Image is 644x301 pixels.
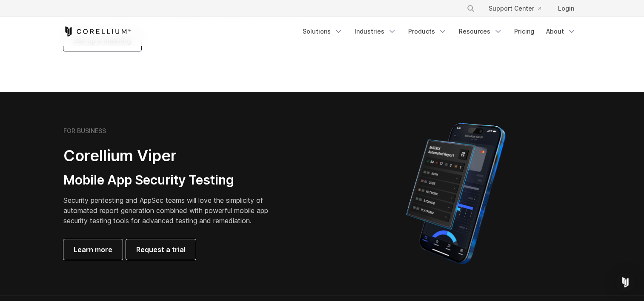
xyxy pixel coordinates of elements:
[349,24,401,39] a: Industries
[63,146,281,165] h2: Corellium Viper
[456,1,581,16] div: Navigation Menu
[63,127,106,135] h6: FOR BUSINESS
[63,172,281,188] h3: Mobile App Security Testing
[298,24,348,39] a: Solutions
[403,24,452,39] a: Products
[615,272,635,292] div: Open Intercom Messenger
[551,1,581,16] a: Login
[509,24,539,39] a: Pricing
[63,26,131,37] a: Corellium Home
[74,244,112,255] span: Learn more
[463,1,478,16] button: Search
[298,24,581,39] div: Navigation Menu
[126,239,196,260] a: Request a trial
[63,239,123,260] a: Learn more
[541,24,581,39] a: About
[482,1,548,16] a: Support Center
[454,24,507,39] a: Resources
[136,244,186,255] span: Request a trial
[392,119,520,268] img: Corellium MATRIX automated report on iPhone showing app vulnerability test results across securit...
[63,195,281,226] p: Security pentesting and AppSec teams will love the simplicity of automated report generation comb...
